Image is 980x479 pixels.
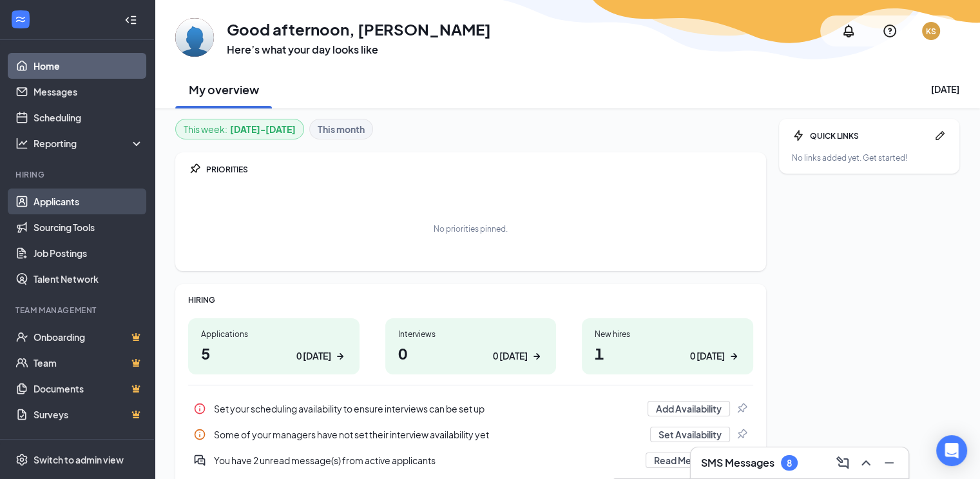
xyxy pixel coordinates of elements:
[582,318,753,374] a: New hires10 [DATE]ArrowRight
[34,53,144,79] a: Home
[230,122,296,136] b: [DATE] - [DATE]
[530,350,543,363] svg: ArrowRight
[188,318,360,374] a: Applications50 [DATE]ArrowRight
[206,164,753,175] div: PRIORITIES
[227,43,491,57] h3: Here’s what your day looks like
[434,223,508,234] div: No priorities pinned.
[882,23,898,39] svg: QuestionInfo
[15,169,141,180] div: Hiring
[34,105,144,130] a: Scheduling
[646,453,730,468] button: Read Messages
[878,453,898,473] button: Minimize
[193,428,206,441] svg: Info
[34,350,144,376] a: TeamCrown
[34,79,144,105] a: Messages
[188,294,753,305] div: HIRING
[34,324,144,350] a: OnboardingCrown
[188,163,201,176] svg: Pin
[34,402,144,427] a: SurveysCrown
[214,402,640,415] div: Set your scheduling availability to ensure interviews can be set up
[792,152,946,163] div: No links added yet. Get started!
[650,427,730,442] button: Set Availability
[34,214,144,240] a: Sourcing Tools
[34,189,144,214] a: Applicants
[34,376,144,402] a: DocumentsCrown
[936,435,967,466] div: Open Intercom Messenger
[34,453,124,466] div: Switch to admin view
[14,13,27,26] svg: WorkstreamLogo
[735,428,748,441] svg: Pin
[15,305,141,316] div: Team Management
[188,447,753,473] a: DoubleChatActiveYou have 2 unread message(s) from active applicantsRead MessagesPin
[385,318,557,374] a: Interviews00 [DATE]ArrowRight
[835,455,850,471] svg: ComposeMessage
[735,402,748,415] svg: Pin
[648,401,730,416] button: Add Availability
[201,342,347,364] h1: 5
[296,349,331,363] div: 0 [DATE]
[188,422,753,447] div: Some of your managers have not set their interview availability yet
[493,349,528,363] div: 0 [DATE]
[690,349,725,363] div: 0 [DATE]
[810,130,928,141] div: QUICK LINKS
[318,122,365,136] b: This month
[926,26,936,37] div: KS
[858,455,874,471] svg: ChevronUp
[34,266,144,292] a: Talent Network
[595,342,740,364] h1: 1
[188,396,753,422] div: Set your scheduling availability to ensure interviews can be set up
[334,350,347,363] svg: ArrowRight
[831,453,852,473] button: ComposeMessage
[188,422,753,447] a: InfoSome of your managers have not set their interview availability yetSet AvailabilityPin
[787,458,792,469] div: 8
[175,18,214,57] img: Kristi St Clair
[701,456,774,470] h3: SMS Messages
[727,350,740,363] svg: ArrowRight
[214,428,642,441] div: Some of your managers have not set their interview availability yet
[881,455,897,471] svg: Minimize
[34,240,144,266] a: Job Postings
[15,453,28,466] svg: Settings
[193,454,206,467] svg: DoubleChatActive
[595,329,740,340] div: New hires
[931,83,959,96] div: [DATE]
[854,453,875,473] button: ChevronUp
[189,81,259,97] h2: My overview
[34,137,144,150] div: Reporting
[841,23,856,39] svg: Notifications
[124,14,137,26] svg: Collapse
[398,329,544,340] div: Interviews
[398,342,544,364] h1: 0
[934,129,946,142] svg: Pen
[193,402,206,415] svg: Info
[184,122,296,136] div: This week :
[214,454,638,467] div: You have 2 unread message(s) from active applicants
[15,137,28,150] svg: Analysis
[188,396,753,422] a: InfoSet your scheduling availability to ensure interviews can be set upAdd AvailabilityPin
[227,18,491,40] h1: Good afternoon, [PERSON_NAME]
[201,329,347,340] div: Applications
[792,129,805,142] svg: Bolt
[188,447,753,473] div: You have 2 unread message(s) from active applicants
